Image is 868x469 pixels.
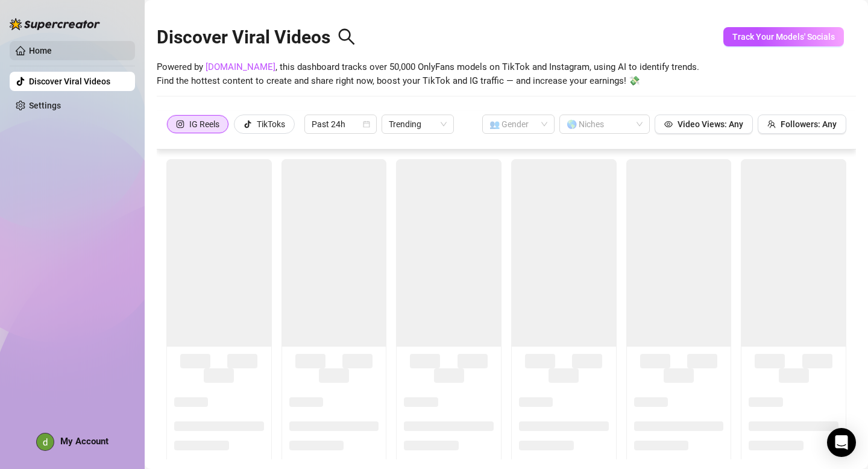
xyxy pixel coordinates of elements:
[189,115,219,133] div: IG Reels
[206,61,275,72] a: [DOMAIN_NAME]
[29,77,110,86] a: Discover Viral Videos
[176,120,184,128] span: instagram
[244,120,252,128] span: tik-tok
[678,119,743,129] span: Video Views: Any
[29,101,61,110] a: Settings
[338,28,356,46] span: search
[732,32,835,42] span: Track Your Models' Socials
[389,115,447,133] span: Trending
[664,120,673,128] span: eye
[10,18,100,30] img: logo-BBDzfeDw.svg
[655,115,753,134] button: Video Views: Any
[157,60,699,89] span: Powered by , this dashboard tracks over 50,000 OnlyFans models on TikTok and Instagram, using AI ...
[37,433,54,450] img: ACg8ocJ99mCCnvxjBJD3ydnaSzO-9_xlB29gst-3iUJZOcjK_v5cIg=s96-c
[781,119,837,129] span: Followers: Any
[157,26,356,49] h2: Discover Viral Videos
[60,436,108,447] span: My Account
[723,27,844,46] button: Track Your Models' Socials
[363,121,370,128] span: calendar
[312,115,370,133] span: Past 24h
[767,120,776,128] span: team
[29,46,52,55] a: Home
[758,115,846,134] button: Followers: Any
[257,115,285,133] div: TikToks
[827,428,856,457] div: Open Intercom Messenger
